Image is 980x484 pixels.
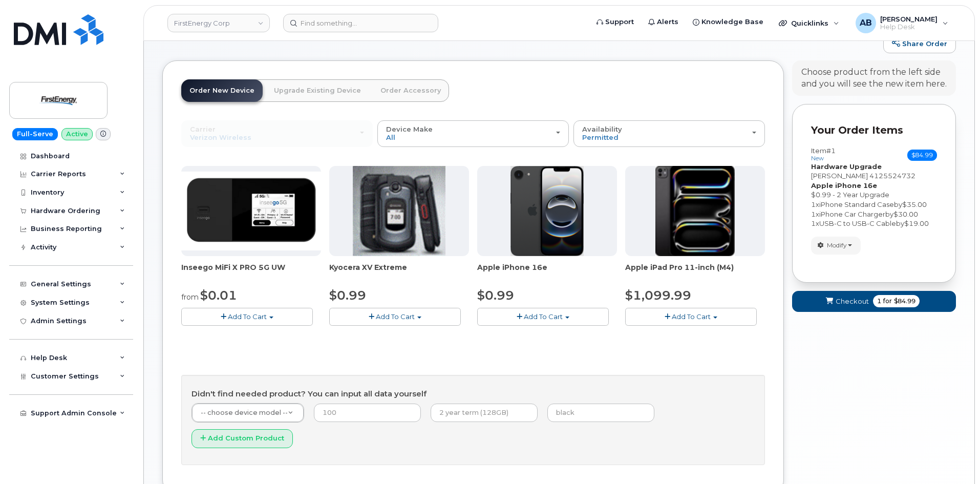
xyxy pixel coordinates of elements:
[836,297,869,306] span: Checkout
[191,390,755,398] h4: Didn't find needed product? You can input all data yourself
[283,14,438,32] input: Find something...
[792,291,956,312] button: Checkout 1 for $84.99
[477,308,609,326] button: Add To Cart
[811,181,877,190] strong: Apple iPhone 16e
[848,13,955,33] div: Adam Bake
[880,23,938,31] span: Help Desk
[819,210,885,218] span: iPhone Car Charger
[811,155,824,162] small: new
[181,79,263,102] a: Order New Device
[791,19,828,27] span: Quicklinks
[192,404,304,422] a: -- choose device model --
[329,288,366,303] span: $0.99
[477,262,617,283] div: Apple iPhone 16e
[386,125,433,133] span: Device Make
[266,79,369,102] a: Upgrade Existing Device
[329,262,469,283] div: Kyocera XV Extreme
[883,33,956,53] a: Share Order
[811,162,882,171] strong: Hardware Upgrade
[641,12,686,32] a: Alerts
[772,13,846,33] div: Quicklinks
[894,297,915,306] span: $84.99
[811,172,868,180] span: [PERSON_NAME]
[228,312,267,321] span: Add To Cart
[625,262,765,283] div: Apple iPad Pro 11-inch (M4)
[582,125,622,133] span: Availability
[811,210,816,218] span: 1
[625,308,757,326] button: Add To Cart
[811,237,861,255] button: Modify
[672,312,711,321] span: Add To Cart
[819,219,896,227] span: USB-C to USB-C Cable
[880,15,938,23] span: [PERSON_NAME]
[869,172,915,180] span: 4125524732
[547,404,654,422] input: black
[801,67,947,90] div: Choose product from the left side and you will see the new item here.
[605,17,634,27] span: Support
[191,429,293,448] button: Add Custom Product
[386,133,395,141] span: All
[826,146,836,155] span: #1
[377,120,569,147] button: Device Make All
[510,166,584,256] img: iphone16e.png
[655,166,735,256] img: ipad_pro_11_m4.png
[573,120,765,147] button: Availability Permitted
[811,219,937,228] div: x by
[625,288,691,303] span: $1,099.99
[431,404,538,422] input: 2 year term (128GB)
[329,308,461,326] button: Add To Cart
[181,172,321,250] img: Inseego.png
[819,200,894,208] span: iPhone Standard Case
[811,147,836,162] h3: Item
[701,17,763,27] span: Knowledge Base
[353,166,445,256] img: xvextreme.gif
[827,241,847,250] span: Modify
[811,209,937,219] div: x by
[524,312,563,321] span: Add To Cart
[314,404,421,422] input: 100
[201,409,288,416] span: -- choose device model --
[811,190,937,200] div: $0.99 - 2 Year Upgrade
[811,200,937,209] div: x by
[893,210,918,218] span: $30.00
[167,14,270,32] a: FirstEnergy Corp
[582,133,619,141] span: Permitted
[935,439,972,476] iframe: Messenger Launcher
[477,288,514,303] span: $0.99
[877,297,881,306] span: 1
[907,150,937,161] span: $84.99
[881,297,894,306] span: for
[811,123,937,138] p: Your Order Items
[686,12,771,32] a: Knowledge Base
[902,200,927,208] span: $35.00
[811,200,816,208] span: 1
[657,17,678,27] span: Alerts
[860,17,872,29] span: AB
[589,12,641,32] a: Support
[200,288,237,303] span: $0.01
[811,219,816,227] span: 1
[181,292,199,302] small: from
[181,262,321,283] div: Inseego MiFi X PRO 5G UW
[372,79,449,102] a: Order Accessory
[162,26,878,44] h1: New Order
[904,219,929,227] span: $19.00
[376,312,415,321] span: Add To Cart
[181,308,313,326] button: Add To Cart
